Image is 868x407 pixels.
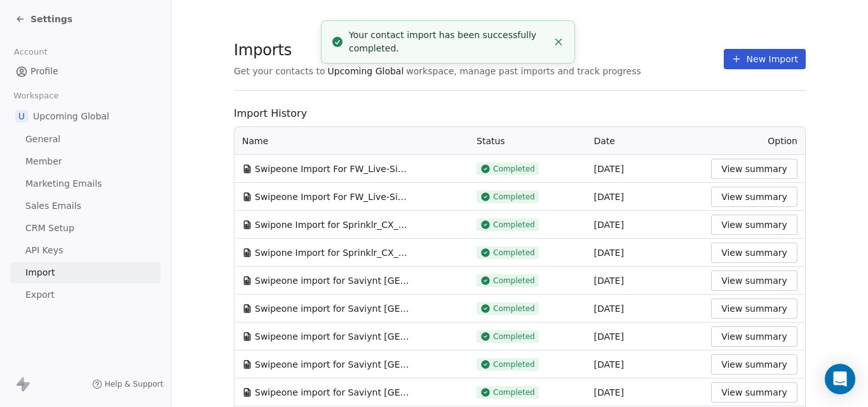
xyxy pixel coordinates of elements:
span: Completed [493,192,535,202]
a: API Keys [10,240,161,261]
a: Help & Support [92,379,163,389]
span: Settings [31,13,72,25]
button: View summary [711,159,797,179]
a: Sales Emails [10,196,161,217]
button: New Import [724,49,806,69]
span: Account [8,43,53,62]
div: [DATE] [594,246,696,259]
span: Get your contacts to [234,65,325,77]
span: Swipeone Import For FW_Live-Sim-Webinar-14 Oct'25-NA - Sheet1.csv [255,190,414,203]
span: workspace, manage past imports and track progress [406,65,641,77]
span: Import [25,266,55,279]
span: Sales Emails [25,199,81,213]
span: Upcoming Global [328,65,404,77]
a: Profile [10,61,161,82]
span: Help & Support [105,379,163,389]
span: Completed [493,331,535,342]
div: Open Intercom Messenger [825,364,855,394]
a: CRM Setup [10,218,161,239]
button: View summary [711,326,797,347]
span: Swipeone import for Saviynt [GEOGRAPHIC_DATA] - Apollo id (4).csv [255,302,414,315]
span: CRM Setup [25,222,74,235]
span: Swipeone import for Saviynt [GEOGRAPHIC_DATA] - Sheet4.csv [255,274,414,287]
span: Status [477,136,505,146]
a: Import [10,262,161,283]
span: Completed [493,276,535,286]
span: Swipone Import for Sprinklr_CX_Demonstrate_Reg_Drive_[DATE] - Sheet1.csv [255,246,414,259]
span: Completed [493,220,535,230]
button: View summary [711,215,797,235]
a: Export [10,284,161,305]
span: Swipeone import for Saviynt [GEOGRAPHIC_DATA] - Apollo id (1).csv [255,386,414,399]
span: Name [242,135,268,147]
button: Close toast [550,34,567,50]
a: General [10,129,161,150]
span: Completed [493,304,535,314]
span: Completed [493,248,535,258]
span: U [15,110,28,123]
span: Completed [493,359,535,370]
span: Date [594,136,615,146]
span: Member [25,155,62,168]
span: Swipeone Import For FW_Live-Sim-Webinar-15Oct'25-EU.csv [255,163,414,175]
span: Import History [234,106,806,121]
div: [DATE] [594,302,696,315]
span: Profile [31,65,58,78]
a: Settings [15,13,72,25]
div: [DATE] [594,163,696,175]
span: Swipeone import for Saviynt [GEOGRAPHIC_DATA] - Apollo id (2).csv [255,358,414,371]
span: API Keys [25,244,63,257]
span: Swipone Import for Sprinklr_CX_Demonstrate_Reg_Drive_[DATE] - Sheet1.csv [255,218,414,231]
span: Completed [493,387,535,397]
div: [DATE] [594,358,696,371]
span: Option [768,136,797,146]
div: [DATE] [594,386,696,399]
div: Your contact import has been successfully completed. [349,29,548,55]
div: [DATE] [594,330,696,343]
button: View summary [711,354,797,375]
span: Imports [234,41,641,60]
button: View summary [711,243,797,263]
span: Marketing Emails [25,177,102,190]
div: [DATE] [594,274,696,287]
button: View summary [711,270,797,291]
div: [DATE] [594,190,696,203]
a: Member [10,151,161,172]
button: View summary [711,382,797,403]
a: Marketing Emails [10,173,161,194]
button: View summary [711,187,797,207]
span: Swipeone import for Saviynt [GEOGRAPHIC_DATA] - Apollo id (3).csv [255,330,414,343]
span: General [25,133,60,146]
div: [DATE] [594,218,696,231]
span: Export [25,288,55,302]
button: View summary [711,298,797,319]
span: Upcoming Global [33,110,109,123]
span: Completed [493,164,535,174]
span: Workspace [8,86,64,105]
